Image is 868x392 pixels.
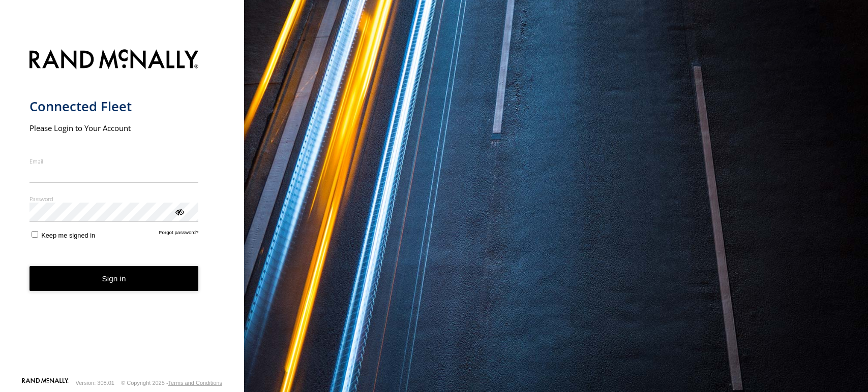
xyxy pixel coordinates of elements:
[168,380,222,386] a: Terms and Conditions
[22,378,69,388] a: Visit our Website
[32,231,38,238] input: Keep me signed in
[29,157,199,165] label: Email
[29,123,199,133] h2: Please Login to Your Account
[29,266,199,291] button: Sign in
[29,195,199,203] label: Password
[41,232,95,239] span: Keep me signed in
[29,43,215,377] form: main
[29,47,199,73] img: Rand McNally
[159,230,199,239] a: Forgot password?
[121,380,222,386] div: © Copyright 2025 -
[29,98,199,115] h1: Connected Fleet
[76,380,114,386] div: Version: 308.01
[174,206,184,216] div: ViewPassword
